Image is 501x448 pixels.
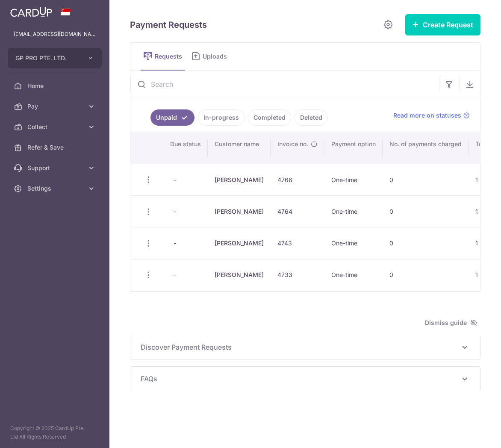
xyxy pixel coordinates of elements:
td: One-time [324,227,383,259]
td: One-time [324,259,383,291]
span: - [170,174,180,186]
th: Due status [163,133,208,164]
h5: Payment Requests [130,18,207,32]
td: 0 [383,259,469,291]
span: Collect [27,123,84,131]
span: - [170,237,180,249]
p: [EMAIL_ADDRESS][DOMAIN_NAME] [14,30,96,38]
span: - [170,269,180,281]
td: 4764 [271,195,324,227]
a: Uploads [189,43,233,70]
td: One-time [324,164,383,195]
a: Read more on statuses [393,111,470,120]
button: Create Request [405,14,480,35]
span: Discover Payment Requests [141,342,460,352]
a: Unpaid [150,109,195,126]
iframe: Opens a widget where you can find more information [446,422,492,444]
a: Deleted [295,109,328,126]
img: CardUp [10,7,52,17]
td: 4766 [271,164,324,195]
input: Search [130,71,439,98]
span: Dismiss guide [425,318,477,328]
a: In-progress [198,109,245,126]
td: [PERSON_NAME] [208,259,271,291]
td: 4733 [271,259,324,291]
td: [PERSON_NAME] [208,227,271,259]
span: GP PRO PTE. LTD. [15,54,79,62]
span: Refer & Save [27,143,84,152]
span: Read more on statuses [393,111,461,120]
span: FAQs [141,374,460,384]
span: Pay [27,102,84,111]
th: Invoice no. [271,133,324,164]
td: 0 [383,227,469,259]
span: Settings [27,184,84,193]
button: GP PRO PTE. LTD. [8,48,102,68]
p: Discover Payment Requests [141,342,470,352]
a: Requests [141,43,185,70]
span: No. of payments charged [389,140,462,148]
td: One-time [324,195,383,227]
th: Payment option [324,133,383,164]
span: Invoice no. [277,140,308,148]
span: Payment option [331,140,376,148]
th: No. of payments charged [383,133,469,164]
td: 0 [383,164,469,195]
a: Completed [248,109,291,126]
td: 4743 [271,227,324,259]
th: Customer name [208,133,271,164]
td: [PERSON_NAME] [208,164,271,195]
span: Home [27,82,84,90]
span: Uploads [203,52,233,61]
span: Requests [155,52,185,61]
td: 0 [383,195,469,227]
p: FAQs [141,374,470,384]
span: Support [27,164,84,172]
td: [PERSON_NAME] [208,195,271,227]
span: - [170,206,180,218]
